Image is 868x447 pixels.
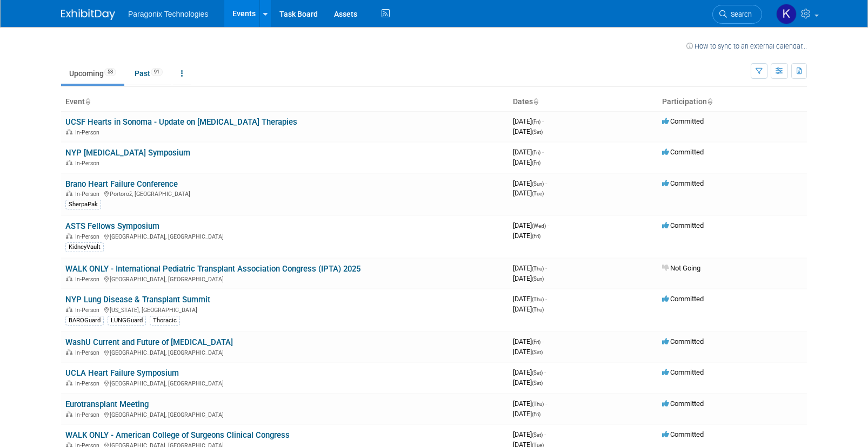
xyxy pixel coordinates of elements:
img: In-Person Event [66,129,72,134]
span: Committed [662,337,704,346]
img: In-Person Event [66,349,72,355]
span: [DATE] [513,368,546,376]
span: [DATE] [513,378,543,387]
a: Eurotransplant Meeting [65,399,149,409]
div: KidneyVault [65,242,104,252]
span: In-Person [75,307,103,314]
span: - [542,337,544,346]
div: LUNGGuard [108,316,146,326]
a: NYP Lung Disease & Transplant Summit [65,295,210,304]
span: (Thu) [532,266,544,272]
div: Thoracic [150,316,180,326]
span: [DATE] [513,274,544,282]
div: [GEOGRAPHIC_DATA], [GEOGRAPHIC_DATA] [65,232,504,240]
img: In-Person Event [66,160,72,165]
span: Search [727,10,752,18]
span: [DATE] [513,348,543,356]
span: - [545,295,547,303]
span: (Sat) [532,129,543,135]
span: In-Person [75,380,103,387]
div: BAROGuard [65,316,104,326]
span: In-Person [75,233,103,240]
span: [DATE] [513,264,547,272]
a: How to sync to an external calendar... [686,42,807,50]
span: (Sat) [532,380,543,386]
th: Event [61,93,509,111]
span: - [547,221,549,229]
span: Committed [662,117,704,125]
span: (Sat) [532,432,543,438]
span: In-Person [75,411,103,418]
a: UCLA Heart Failure Symposium [65,368,179,378]
span: (Thu) [532,401,544,407]
th: Dates [509,93,658,111]
span: [DATE] [513,399,547,408]
span: (Fri) [532,233,540,239]
span: In-Person [75,129,103,136]
span: 91 [151,68,163,76]
a: Search [712,5,762,24]
span: Committed [662,399,704,408]
a: NYP [MEDICAL_DATA] Symposium [65,148,190,158]
span: [DATE] [513,430,546,438]
span: In-Person [75,191,103,198]
a: Sort by Participation Type [707,97,712,106]
span: (Fri) [532,150,540,155]
span: In-Person [75,276,103,283]
div: [GEOGRAPHIC_DATA], [GEOGRAPHIC_DATA] [65,348,504,356]
span: [DATE] [513,221,549,229]
div: Portorož, [GEOGRAPHIC_DATA] [65,189,504,198]
span: (Sat) [532,349,543,355]
span: (Sun) [532,276,544,282]
div: SherpaPak [65,200,101,209]
img: Krista Paplaczyk [776,4,797,24]
span: [DATE] [513,179,547,187]
span: Committed [662,368,704,376]
span: Committed [662,295,704,303]
a: WashU Current and Future of [MEDICAL_DATA] [65,337,233,347]
span: (Thu) [532,307,544,313]
span: Not Going [662,264,700,272]
img: In-Person Event [66,233,72,239]
div: [GEOGRAPHIC_DATA], [GEOGRAPHIC_DATA] [65,378,504,387]
a: Sort by Event Name [85,97,90,106]
span: [DATE] [513,410,540,418]
span: In-Person [75,160,103,167]
span: (Wed) [532,223,546,229]
span: [DATE] [513,117,544,125]
a: WALK ONLY - American College of Surgeons Clinical Congress [65,430,290,440]
div: [GEOGRAPHIC_DATA], [GEOGRAPHIC_DATA] [65,410,504,418]
img: ExhibitDay [61,9,115,20]
span: [DATE] [513,148,544,156]
div: [US_STATE], [GEOGRAPHIC_DATA] [65,305,504,314]
span: - [542,117,544,125]
img: In-Person Event [66,380,72,385]
div: [GEOGRAPHIC_DATA], [GEOGRAPHIC_DATA] [65,274,504,283]
a: Brano Heart Failure Conference [65,179,178,189]
span: - [545,179,547,187]
a: UCSF Hearts in Sonoma - Update on [MEDICAL_DATA] Therapies [65,117,297,127]
span: [DATE] [513,295,547,303]
span: In-Person [75,349,103,356]
a: Upcoming53 [61,63,124,84]
img: In-Person Event [66,276,72,281]
span: Committed [662,221,704,229]
span: (Fri) [532,160,540,166]
span: (Fri) [532,339,540,345]
a: Sort by Start Date [533,97,538,106]
img: In-Person Event [66,307,72,312]
a: Past91 [126,63,171,84]
span: Paragonix Technologies [128,10,208,18]
span: - [542,148,544,156]
span: [DATE] [513,158,540,166]
span: 53 [104,68,116,76]
span: - [545,399,547,408]
span: Committed [662,430,704,438]
span: Committed [662,179,704,187]
span: [DATE] [513,232,540,240]
span: (Fri) [532,411,540,417]
span: - [545,264,547,272]
th: Participation [658,93,807,111]
span: (Thu) [532,296,544,302]
span: - [544,368,546,376]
